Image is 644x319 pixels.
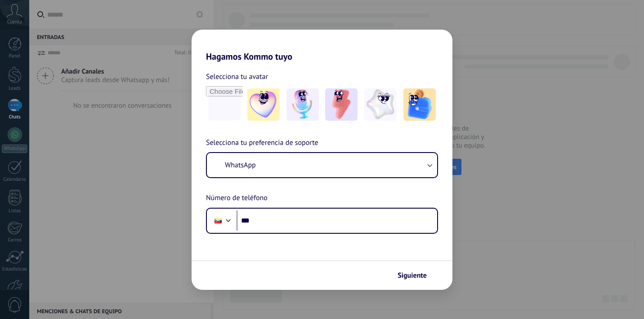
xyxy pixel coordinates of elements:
[225,161,256,170] span: WhatsApp
[394,268,439,283] button: Siguiente
[210,211,227,230] div: Venezuela: + 58
[206,137,318,149] span: Selecciona tu preferencia de soporte
[206,192,268,204] span: Número de teléfono
[206,71,268,83] span: Selecciona tu avatar
[403,88,436,121] img: -5.jpeg
[286,88,319,121] img: -2.jpeg
[207,153,437,177] button: WhatsApp
[247,88,280,121] img: -1.jpeg
[364,88,397,121] img: -4.jpeg
[398,272,427,279] span: Siguiente
[325,88,358,121] img: -3.jpeg
[192,30,452,62] h2: Hagamos Kommo tuyo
